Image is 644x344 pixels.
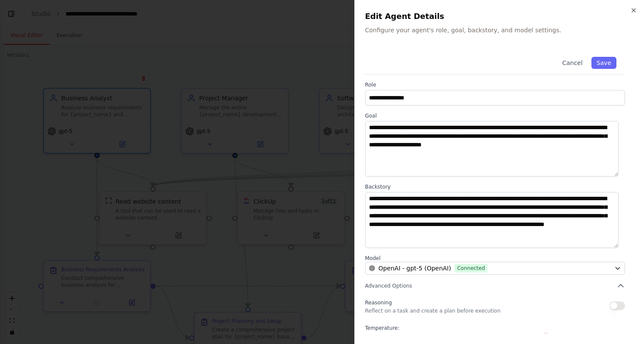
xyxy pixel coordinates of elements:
[365,282,412,289] span: Advanced Options
[365,325,400,332] span: Temperature:
[365,307,500,314] p: Reflect on a task and create a plan before execution
[591,57,616,69] button: Save
[365,262,625,275] button: OpenAI - gpt-5 (OpenAI)Connected
[454,264,488,273] span: Connected
[365,183,625,190] label: Backstory
[557,57,588,69] button: Cancel
[365,112,625,119] label: Goal
[365,282,625,290] button: Advanced Options
[365,255,625,262] label: Model
[365,26,634,34] p: Configure your agent's role, goal, backstory, and model settings.
[378,264,451,273] span: OpenAI - gpt-5 (OpenAI)
[365,81,625,88] label: Role
[365,300,392,306] span: Reasoning
[365,10,634,22] h2: Edit Agent Details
